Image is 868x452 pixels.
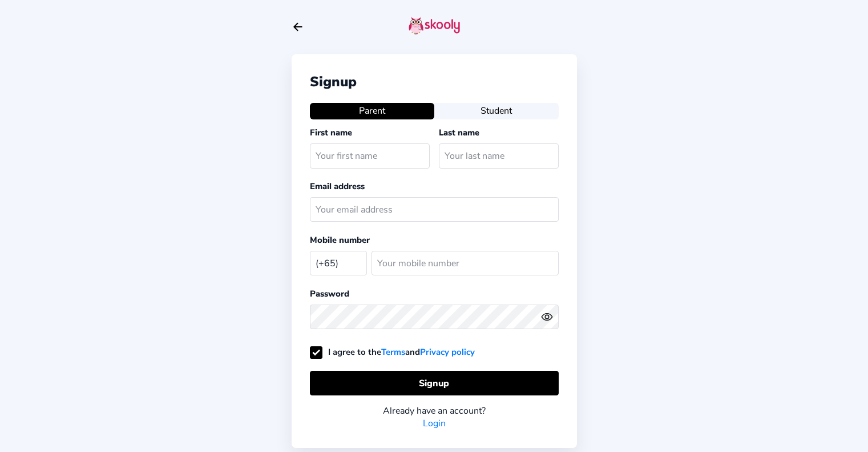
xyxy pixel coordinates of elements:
button: eye outlineeye off outline [541,311,558,323]
label: Email address [310,181,365,192]
button: Student [434,103,559,119]
label: Last name [439,127,479,138]
ion-icon: eye outline [541,311,553,323]
a: Privacy policy [420,346,475,358]
a: Login [423,417,446,430]
label: Password [310,288,349,299]
button: Signup [310,371,559,395]
div: Signup [310,73,559,91]
img: skooly-logo.png [409,17,460,35]
input: Your first name [310,143,430,168]
input: Your last name [439,143,559,168]
input: Your email address [310,197,559,222]
label: First name [310,127,352,138]
div: Already have an account? [310,405,559,417]
button: Parent [310,103,434,119]
label: Mobile number [310,234,370,246]
label: I agree to the and [310,346,475,358]
input: Your mobile number [372,251,559,275]
a: Terms [381,346,405,358]
button: arrow back outline [292,21,304,33]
